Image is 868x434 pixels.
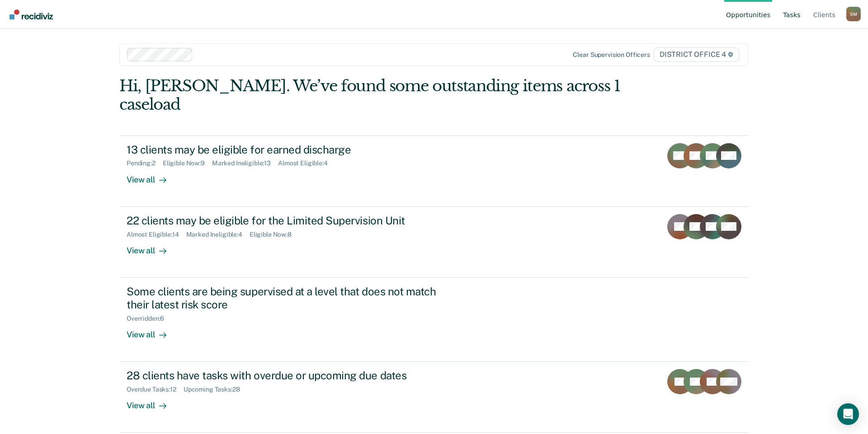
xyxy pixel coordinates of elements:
[654,47,739,62] span: DISTRICT OFFICE 4
[186,231,250,238] div: Marked Ineligible : 4
[127,369,444,382] div: 28 clients have tasks with overdue or upcoming due dates
[127,285,444,311] div: Some clients are being supervised at a level that does not match their latest risk score
[119,77,623,114] div: Hi, [PERSON_NAME]. We’ve found some outstanding items across 1 caseload
[127,393,177,411] div: View all
[127,386,184,393] div: Overdue Tasks : 12
[127,322,177,340] div: View all
[127,238,177,256] div: View all
[573,51,650,59] div: Clear supervision officers
[127,167,177,185] div: View all
[119,135,749,207] a: 13 clients may be eligible for earned dischargePending:2Eligible Now:9Marked Ineligible:13Almost ...
[837,403,859,425] div: Open Intercom Messenger
[846,7,861,21] button: Profile dropdown button
[119,207,749,278] a: 22 clients may be eligible for the Limited Supervision UnitAlmost Eligible:14Marked Ineligible:4E...
[127,143,444,156] div: 13 clients may be eligible for earned discharge
[846,7,861,21] div: S M
[9,9,53,19] img: Recidiviz
[127,159,163,167] div: Pending : 2
[184,386,247,393] div: Upcoming Tasks : 28
[163,159,212,167] div: Eligible Now : 9
[119,278,749,362] a: Some clients are being supervised at a level that does not match their latest risk scoreOverridde...
[278,159,335,167] div: Almost Eligible : 4
[212,159,278,167] div: Marked Ineligible : 13
[127,231,186,238] div: Almost Eligible : 14
[119,362,749,433] a: 28 clients have tasks with overdue or upcoming due datesOverdue Tasks:12Upcoming Tasks:28View all
[127,315,171,322] div: Overridden : 6
[127,214,444,227] div: 22 clients may be eligible for the Limited Supervision Unit
[250,231,299,238] div: Eligible Now : 8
